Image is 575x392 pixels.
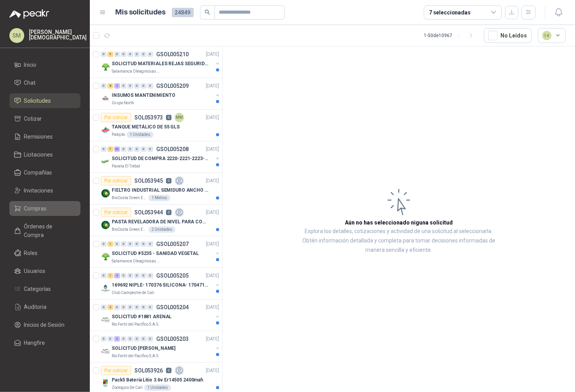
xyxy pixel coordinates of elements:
p: 0 [166,115,171,120]
p: [DATE] [206,114,219,121]
div: 0 [147,52,153,57]
a: Categorías [9,282,80,296]
a: Compañías [9,165,80,180]
p: SOL053926 [134,368,163,373]
div: Por cotizar [101,366,131,375]
a: Licitaciones [9,147,80,162]
a: Inicios de Sesión [9,317,80,332]
div: MM [175,113,184,122]
div: 0 [134,273,140,278]
div: 0 [114,241,120,247]
p: [DATE] [206,146,219,153]
div: 3 [114,336,120,342]
p: [PERSON_NAME] [DEMOGRAPHIC_DATA] [29,29,87,40]
div: 0 [134,52,140,57]
p: 0 [166,210,171,215]
p: GSOL005209 [156,83,189,89]
img: Company Logo [101,157,110,166]
span: Usuarios [24,267,46,275]
div: 0 [141,273,146,278]
p: [DATE] [206,272,219,280]
img: Company Logo [101,252,110,261]
a: Por cotizarSOL0539450[DATE] Company LogoFIELTRO INDUSTRIAL SEMIDURO ANCHO 25 MMBioCosta Green Ene... [90,173,222,205]
div: 1 Unidades [144,385,171,391]
p: GSOL005204 [156,305,189,310]
p: [DATE] [206,241,219,248]
p: [DATE] [206,335,219,343]
div: 0 [127,146,133,152]
div: 4 [107,305,113,310]
span: Hangfire [24,339,45,347]
div: 7 [107,146,113,152]
img: Company Logo [101,283,110,293]
div: 4 [114,273,120,278]
p: SOLICITUD [PERSON_NAME] [112,345,175,352]
p: [DATE] [206,177,219,185]
div: 0 [121,83,127,89]
div: 0 [127,273,133,278]
div: 0 [127,52,133,57]
p: 0 [166,368,171,373]
p: GSOL005210 [156,52,189,57]
img: Company Logo [101,378,110,388]
p: FIELTRO INDUSTRIAL SEMIDURO ANCHO 25 MM [112,187,209,194]
p: SOLICITUD MATERIALES REJAS SEGURIDAD - OFICINA [112,60,209,68]
p: GSOL005208 [156,146,189,152]
p: Grupo North [112,100,134,106]
div: 0 [101,146,107,152]
p: SOL053973 [134,115,163,120]
div: 0 [101,273,107,278]
p: [DATE] [206,367,219,374]
p: GSOL005207 [156,241,189,247]
div: 0 [101,241,107,247]
div: 0 [127,241,133,247]
div: 1 [107,273,113,278]
span: 24849 [172,8,194,17]
div: 2 Unidades [148,226,175,233]
span: Invitaciones [24,186,54,195]
img: Company Logo [101,347,110,356]
a: Invitaciones [9,183,80,198]
span: Inicios de Sesión [24,321,65,329]
p: Zoologico De Cali [112,385,143,391]
div: 0 [127,83,133,89]
button: 14 [538,28,566,43]
a: 0 8 2 0 0 0 0 0 GSOL005209[DATE] Company LogoINSUMOS MANTENIMIENTOGrupo North [101,81,221,106]
p: SOL053944 [134,210,163,215]
div: 0 [134,146,140,152]
p: GSOL005203 [156,336,189,342]
p: PASTA REVELADORA DE NIVEL PARA COMBUSTIBLES/ACEITES DE COLOR ROSADA marca kolor kut [112,218,209,226]
div: 0 [121,52,127,57]
div: 0 [141,83,146,89]
p: Patojito [112,132,125,138]
a: Solicitudes [9,93,80,108]
div: Por cotizar [101,113,131,122]
div: 0 [121,305,127,310]
div: 0 [147,83,153,89]
p: Club Campestre de Cali [112,290,154,296]
div: 0 [147,241,153,247]
a: Órdenes de Compra [9,219,80,242]
a: Remisiones [9,129,80,144]
h1: Mis solicitudes [116,7,166,18]
a: 0 1 0 0 0 0 0 0 GSOL005207[DATE] Company LogoSOLICITUD #5235 - SANIDAD VEGETALSalamanca Oleaginos... [101,239,221,264]
p: TANQUE METÁLICO DE 55 GLS [112,123,180,131]
p: Panela El Trébol [112,163,140,169]
div: 20 [114,146,120,152]
div: 0 [147,336,153,342]
span: Cotizar [24,114,42,123]
p: [DATE] [206,82,219,90]
a: 0 5 0 0 0 0 0 0 GSOL005210[DATE] Company LogoSOLICITUD MATERIALES REJAS SEGURIDAD - OFICINASalama... [101,50,221,75]
a: 0 1 4 0 0 0 0 0 GSOL005205[DATE] Company Logo169692 NIPLE- 170376 SILICONA- 170471 VALVULA REGClu... [101,271,221,296]
p: 169692 NIPLE- 170376 SILICONA- 170471 VALVULA REG [112,282,209,289]
p: Rio Fertil del Pacífico S.A.S. [112,353,159,359]
p: BioCosta Green Energy S.A.S [112,226,147,233]
a: Por cotizarSOL0539440[DATE] Company LogoPASTA REVELADORA DE NIVEL PARA COMBUSTIBLES/ACEITES DE CO... [90,205,222,236]
div: 5 [107,52,113,57]
a: Roles [9,246,80,260]
p: BioCosta Green Energy S.A.S [112,195,147,201]
img: Company Logo [101,220,110,230]
div: 0 [127,305,133,310]
a: 0 0 3 0 0 0 0 0 GSOL005203[DATE] Company LogoSOLICITUD [PERSON_NAME]Rio Fertil del Pacífico S.A.S. [101,334,221,359]
div: 0 [127,336,133,342]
